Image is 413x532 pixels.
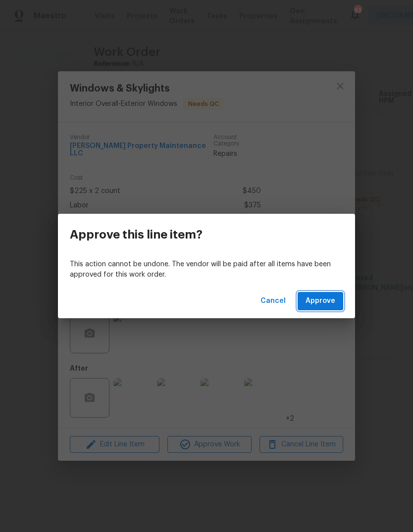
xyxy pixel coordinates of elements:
button: Cancel [257,292,290,310]
span: Approve [306,295,335,307]
button: Approve [298,292,343,310]
span: Cancel [260,295,286,307]
p: This action cannot be undone. The vendor will be paid after all items have been approved for this... [70,259,343,280]
h3: Approve this line item? [70,228,203,242]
